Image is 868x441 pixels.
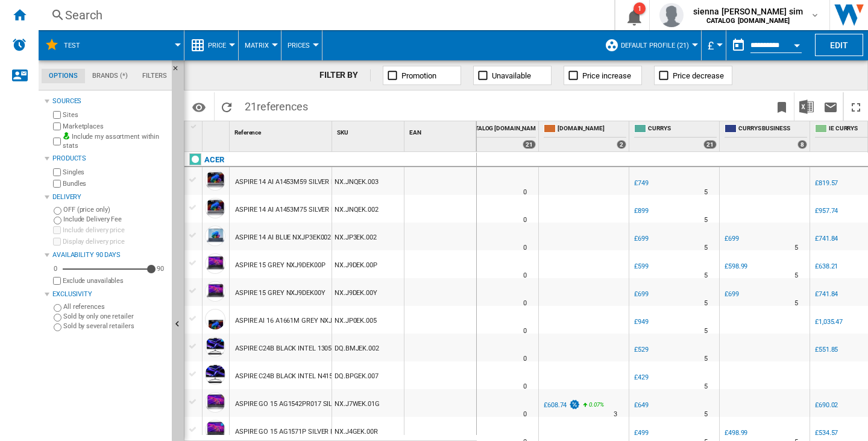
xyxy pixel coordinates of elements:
[235,307,359,335] div: ASPIRE AI 16 A1661M GREY NXJP0EK005
[794,297,798,309] div: Delivery Time : 5 days
[703,140,717,149] div: 21 offers sold by CURRYS
[63,179,167,188] label: Bundles
[235,279,325,307] div: ASPIRE 15 GREY NXJ9DEK00Y
[63,168,167,177] label: Singles
[634,262,649,270] div: £599
[725,290,739,298] div: £699
[582,71,631,80] span: Price increase
[654,66,732,85] button: Price decrease
[738,124,807,135] span: CURRYS BUSINESS
[819,92,843,121] button: Send this report by email
[63,263,151,275] md-slider: Availability
[725,429,747,437] div: £498.99
[813,316,843,328] div: £1,035.47
[634,373,649,381] div: £429
[523,214,527,226] div: Delivery Time : 0 day
[190,30,232,60] div: Price
[723,288,739,300] div: £699
[53,277,61,285] input: Display delivery price
[815,401,838,409] div: £690.02
[541,121,629,151] div: [DOMAIN_NAME] 2 offers sold by AMAZON.CO.UK
[813,427,838,439] div: £534.57
[815,262,838,270] div: £638.21
[523,408,527,420] div: Delivery Time : 0 day
[401,71,436,80] span: Promotion
[335,121,404,140] div: Sort None
[232,121,332,140] div: Sort None
[588,399,595,414] i: %
[288,30,316,60] button: Prices
[245,30,275,60] button: Matrix
[632,177,649,189] div: £749
[332,361,404,389] div: DQ.BPGEK.007
[632,344,649,356] div: £529
[42,69,85,83] md-tab-item: Options
[53,168,61,176] input: Singles
[673,71,724,80] span: Price decrease
[205,121,229,140] div: Sort None
[632,205,649,217] div: £899
[770,92,794,121] button: Bookmark this report
[704,325,708,337] div: Delivery Time : 5 days
[52,154,167,163] div: Products
[815,179,838,187] div: £819.57
[634,401,649,409] div: £649
[617,140,626,149] div: 2 offers sold by AMAZON.CO.UK
[813,177,838,189] div: £819.57
[722,121,810,151] div: CURRYS BUSINESS 8 offers sold by CURRYS BUSINESS
[799,100,814,114] img: excel-24x24.png
[235,335,429,363] div: ASPIRE C24B BLACK INTEL 1305U 8GB SSD 512GB DQBMJEK002
[523,186,527,198] div: Delivery Time : 0 day
[704,408,708,420] div: Delivery Time : 5 days
[63,132,167,151] label: Include my assortment within stats
[815,34,863,56] button: Edit
[208,30,232,60] button: Price
[239,92,314,118] span: 21
[708,39,714,52] span: £
[332,195,404,223] div: NX.JNQEK.002
[332,250,404,278] div: NX.J9DEK.00P
[632,427,649,439] div: £499
[257,100,308,113] span: references
[232,121,332,140] div: Reference Sort None
[54,207,61,215] input: OFF (price only)
[815,346,838,354] div: £551.85
[407,121,476,140] div: EAN Sort None
[63,110,167,119] label: Sites
[63,312,167,321] label: Sold by only one retailer
[12,37,27,52] img: alerts-logo.svg
[794,242,798,254] div: Delivery Time : 5 days
[815,207,838,215] div: £957.74
[813,205,838,217] div: £957.74
[64,30,92,60] button: test
[634,290,649,298] div: £699
[614,408,617,420] div: Delivery Time : 3 days
[172,60,186,82] button: Hide
[702,30,726,60] md-menu: Currency
[634,207,649,215] div: £899
[786,33,808,54] button: Open calendar
[813,261,838,273] div: £638.21
[708,30,720,60] div: £
[723,233,739,245] div: £699
[65,7,583,24] div: Search
[634,318,649,326] div: £949
[63,276,167,285] label: Exclude unavailables
[723,261,747,273] div: £598.99
[187,96,211,118] button: Options
[63,122,167,131] label: Marketplaces
[63,132,70,139] img: mysite-bg-18x18.png
[558,124,626,135] span: [DOMAIN_NAME]
[523,270,527,282] div: Delivery Time : 0 day
[523,297,527,309] div: Delivery Time : 0 day
[523,140,536,149] div: 21 offers sold by CATALOG ACER.UK
[332,278,404,306] div: NX.J9DEK.00Y
[634,2,646,14] div: 1
[467,124,536,135] span: CATALOG [DOMAIN_NAME]
[332,223,404,250] div: NX.JP3EK.002
[704,242,708,254] div: Delivery Time : 5 days
[704,214,708,226] div: Delivery Time : 5 days
[813,399,838,411] div: £690.02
